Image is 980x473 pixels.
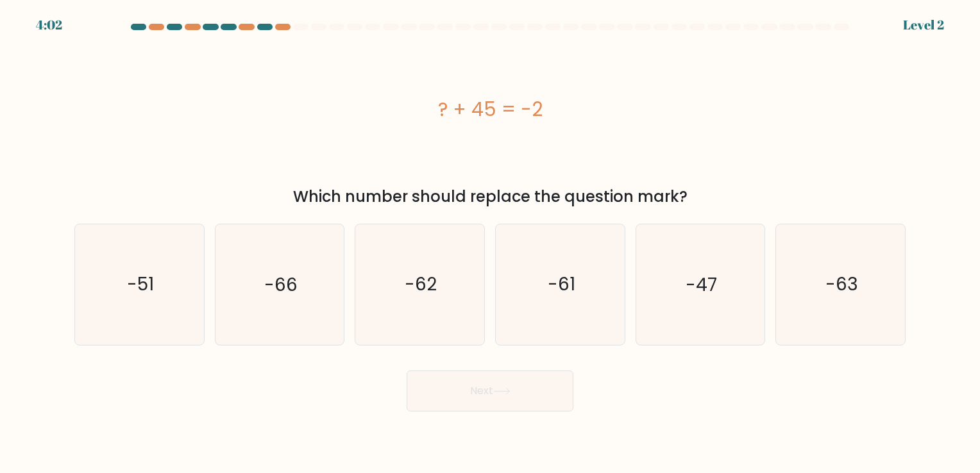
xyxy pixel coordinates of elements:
[82,185,898,208] div: Which number should replace the question mark?
[127,272,154,297] text: -51
[548,272,575,297] text: -61
[264,272,298,297] text: -66
[686,272,717,297] text: -47
[36,15,62,35] div: 4:02
[407,370,573,411] button: Next
[903,15,944,35] div: Level 2
[74,95,906,124] div: ? + 45 = -2
[825,272,858,297] text: -63
[405,272,437,297] text: -62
